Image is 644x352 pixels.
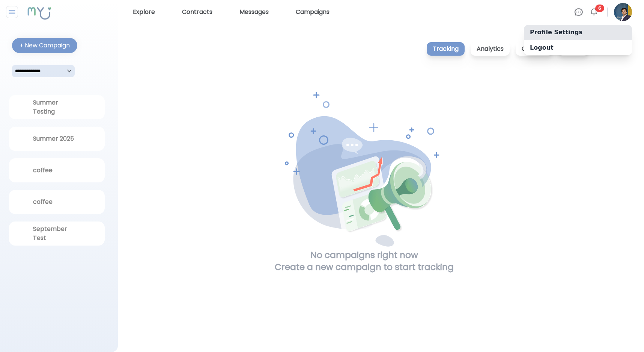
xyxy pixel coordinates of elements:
h1: Create a new campaign to start tracking [275,261,454,273]
div: Summer 2025 [33,134,81,143]
a: Profile Settings [524,25,632,40]
span: 6 [595,5,604,12]
img: Bell [589,8,598,17]
img: No Campaigns right now [285,92,444,249]
div: Summer Testing [33,98,81,116]
a: Explore [130,6,158,18]
img: Close sidebar [8,8,17,17]
p: Analytics [471,42,510,56]
button: + New Campaign [12,38,77,53]
div: September Test [33,225,81,243]
a: Campaigns [293,6,333,18]
a: Contracts [179,6,215,18]
img: Chat [574,8,583,17]
div: coffee [33,166,81,175]
p: Logout [524,40,632,55]
h1: No campaigns right now [310,249,418,261]
a: Messages [236,6,272,18]
p: Content [516,42,552,56]
img: Profile [614,3,632,21]
div: + New Campaign [20,41,70,50]
p: Tracking [427,42,465,56]
div: coffee [33,197,81,206]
